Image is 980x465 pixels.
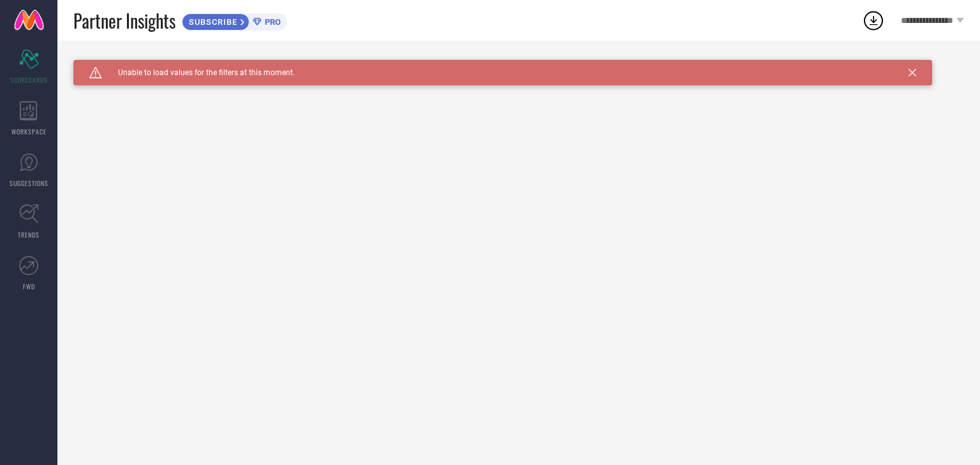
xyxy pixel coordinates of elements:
span: Partner Insights [73,8,175,34]
span: SUGGESTIONS [10,178,48,188]
span: TRENDS [18,230,40,240]
div: Open download list [862,9,885,32]
div: Unable to load filters at this moment. Please try later. [73,60,964,70]
span: SCORECARDS [10,75,48,85]
a: SUBSCRIBEPRO [182,10,287,31]
span: PRO [262,17,281,27]
span: WORKSPACE [11,127,47,136]
span: Unable to load values for the filters at this moment. [102,68,295,77]
span: SUBSCRIBE [182,17,241,27]
span: FWD [23,282,35,291]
